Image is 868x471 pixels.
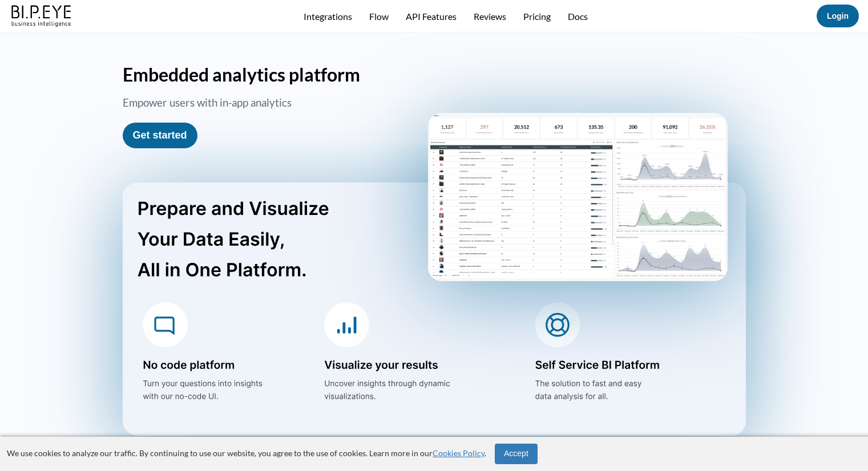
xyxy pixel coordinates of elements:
a: Docs [568,11,588,22]
button: Login [817,5,859,27]
h1: Embedded analytics platform [123,63,746,86]
button: Accept [495,444,538,464]
a: Reviews [474,11,506,22]
button: Get started [123,123,197,148]
img: bipeye-logo [9,2,75,28]
a: API Features [406,11,457,22]
a: Pricing [523,11,551,22]
a: Cookies Policy [433,448,485,458]
a: Login [827,11,849,21]
a: Get started [133,129,187,141]
img: homePageScreen2.png [428,113,728,281]
p: We use cookies to analyze our traffic. By continuing to use our website, you agree to the use of ... [7,448,486,459]
h3: Empower users with in-app analytics [123,96,422,112]
a: Integrations [304,11,352,22]
a: Flow [369,11,389,22]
